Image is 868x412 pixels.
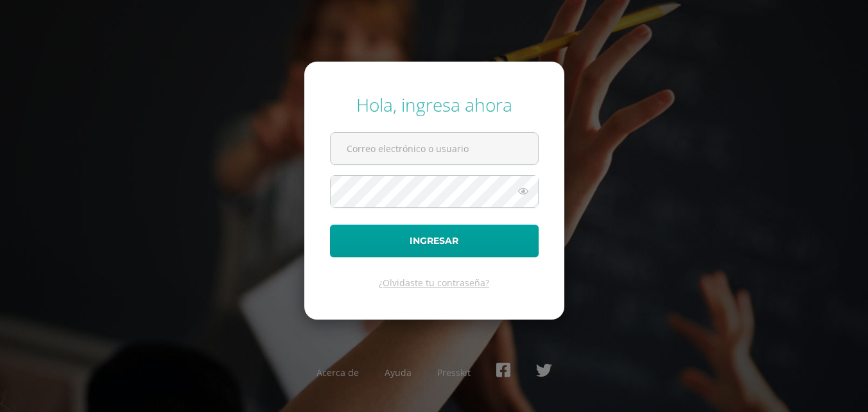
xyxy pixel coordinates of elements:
[385,366,412,379] a: Ayuda
[317,366,359,379] a: Acerca de
[379,277,489,289] a: ¿Olvidaste tu contraseña?
[330,92,539,117] div: Hola, ingresa ahora
[330,225,539,257] button: Ingresar
[437,366,471,379] a: Presskit
[331,133,538,164] input: Correo electrónico o usuario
